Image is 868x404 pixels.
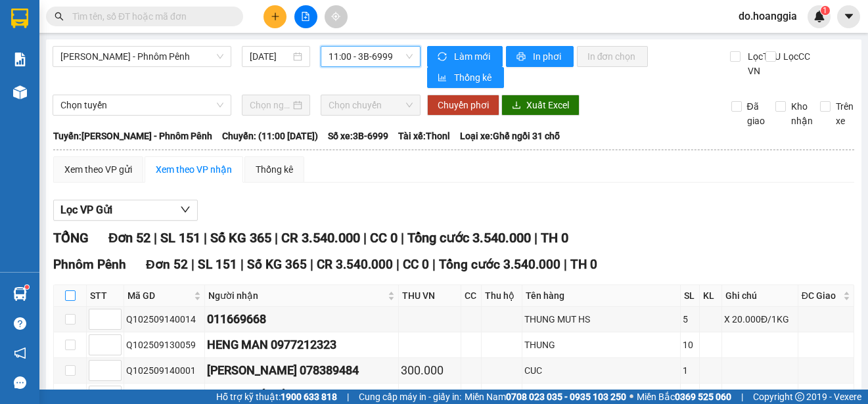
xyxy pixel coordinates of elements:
span: file-add [301,12,310,21]
span: Kho nhận [786,99,818,128]
div: THUNG [524,338,678,352]
span: Cung cấp máy in - giấy in: [359,390,461,404]
span: down [180,204,191,215]
th: SL [681,285,700,307]
span: caret-down [843,11,855,22]
span: 11:00 - 3B-6999 [329,47,413,66]
span: | [564,257,567,272]
button: Chuyển phơi [427,95,499,116]
span: Số KG 365 [210,230,271,246]
div: 3 [683,389,697,403]
span: Miền Nam [465,390,626,404]
span: Đã giao [742,99,770,128]
span: printer [516,52,528,62]
span: Tài xế: Thonl [398,129,450,143]
span: copyright [795,392,804,401]
span: Chọn chuyến [329,95,413,115]
button: file-add [294,5,317,28]
span: Đơn 52 [146,257,188,272]
button: aim [325,5,348,28]
span: Tổng cước 3.540.000 [439,257,560,272]
input: 14/09/2025 [250,49,290,64]
span: | [191,257,194,272]
span: | [396,257,400,272]
span: Chọn tuyến [60,95,223,115]
span: | [347,390,349,404]
span: Số xe: 3B-6999 [328,129,388,143]
b: Tuyến: [PERSON_NAME] - Phnôm Pênh [53,131,212,141]
th: Ghi chú [722,285,798,307]
span: bar-chart [438,73,449,83]
input: Tìm tên, số ĐT hoặc mã đơn [72,9,227,24]
div: 10 [683,338,697,352]
span: plus [271,12,280,21]
button: downloadXuất Excel [501,95,580,116]
div: X 20.000Đ/1KG [724,312,796,326]
button: caret-down [837,5,860,28]
div: Xem theo VP nhận [156,162,232,177]
span: | [240,257,244,272]
span: message [14,376,26,389]
th: Tên hàng [522,285,681,307]
button: In đơn chọn [577,46,649,67]
div: Q102509140001 [126,363,202,378]
span: download [512,101,521,111]
th: KL [700,285,722,307]
span: Lọc VP Gửi [60,202,112,218]
strong: 0708 023 035 - 0935 103 250 [506,392,626,402]
span: notification [14,347,26,359]
span: Loại xe: Ghế ngồi 31 chỗ [460,129,560,143]
div: Thống kê [256,162,293,177]
button: bar-chartThống kê [427,67,504,88]
span: ĐC Giao [802,288,840,303]
span: do.hoanggia [728,8,808,24]
span: CC 0 [403,257,429,272]
button: syncLàm mới [427,46,503,67]
span: Hồ Chí Minh - Phnôm Pênh [60,47,223,66]
span: | [432,257,436,272]
span: CR 3.540.000 [317,257,393,272]
input: Chọn ngày [250,98,290,112]
span: TH 0 [570,257,597,272]
div: 300.000 [401,361,459,380]
div: THUNG MUT HS [524,312,678,326]
span: TH 0 [541,230,568,246]
th: CC [461,285,482,307]
span: | [534,230,537,246]
button: printerIn phơi [506,46,574,67]
div: THUNG [524,389,678,403]
div: HENG MAN 0977212323 [207,336,396,354]
span: | [401,230,404,246]
div: CUC [524,363,678,378]
div: Q102509130056 [126,389,202,403]
div: Xem theo VP gửi [64,162,132,177]
span: Hỗ trợ kỹ thuật: [216,390,337,404]
span: | [363,230,367,246]
th: STT [87,285,124,307]
span: Thống kê [454,70,493,85]
td: Q102509130059 [124,332,205,358]
span: sync [438,52,449,62]
span: Miền Bắc [637,390,731,404]
strong: 0369 525 060 [675,392,731,402]
span: CR 3.540.000 [281,230,360,246]
span: Chuyến: (11:00 [DATE]) [222,129,318,143]
span: Đơn 52 [108,230,150,246]
span: | [310,257,313,272]
img: logo-vxr [11,9,28,28]
div: 5 [683,312,697,326]
img: solution-icon [13,53,27,66]
span: question-circle [14,317,26,330]
span: Lọc CC [778,49,812,64]
span: | [154,230,157,246]
span: SL 151 [198,257,237,272]
img: warehouse-icon [13,287,27,301]
sup: 1 [821,6,830,15]
div: 011669668 [207,310,396,328]
span: Làm mới [454,49,492,64]
button: Lọc VP Gửi [53,200,198,221]
span: ⚪️ [629,394,633,399]
strong: 1900 633 818 [281,392,337,402]
span: | [275,230,278,246]
div: Q102509130059 [126,338,202,352]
